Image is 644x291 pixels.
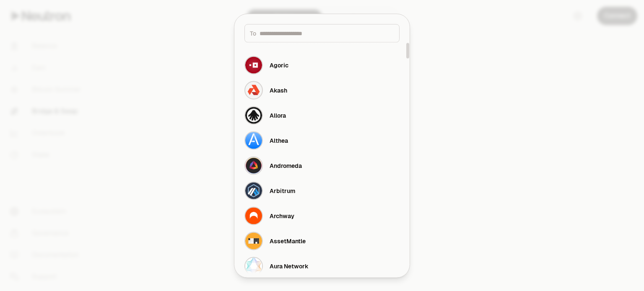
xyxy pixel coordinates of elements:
div: AssetMantle [270,237,306,245]
div: Arbitrum [270,186,295,195]
img: AssetMantle Logo [245,232,262,249]
img: Arbitrum Logo [245,182,262,199]
span: To [250,29,256,37]
img: Agoric Logo [245,57,262,73]
div: Archway [270,211,294,220]
img: Akash Logo [245,82,262,98]
img: Archway Logo [245,207,262,224]
button: Arbitrum LogoArbitrum [239,178,405,203]
div: Agoric [270,61,288,69]
button: Archway LogoArchway [239,203,405,228]
div: Aura Network [270,262,309,270]
button: Althea LogoAlthea [239,128,405,153]
img: Allora Logo [245,107,262,124]
button: AssetMantle LogoAssetMantle [239,228,405,253]
div: Allora [270,111,286,119]
button: Andromeda LogoAndromeda [239,153,405,178]
button: Aura Network LogoAura Network [239,253,405,278]
button: Allora LogoAllora [239,103,405,128]
button: Akash LogoAkash [239,77,405,103]
button: Agoric LogoAgoric [239,52,405,77]
img: Althea Logo [245,132,262,149]
img: Andromeda Logo [245,157,262,174]
div: Akash [270,86,287,94]
div: Althea [270,136,288,144]
div: Andromeda [270,161,302,170]
img: Aura Network Logo [245,258,262,274]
